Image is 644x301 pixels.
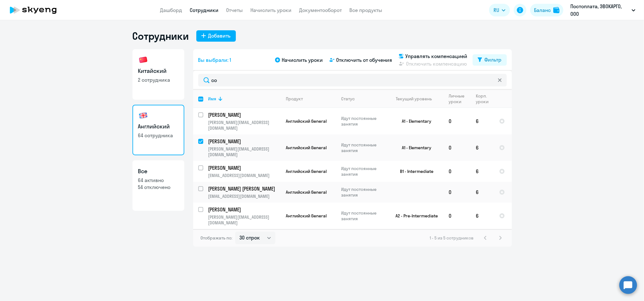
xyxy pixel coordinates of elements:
td: 0 [444,182,471,203]
div: Личные уроки [449,93,471,104]
div: Статус [341,96,355,102]
div: Имя [208,96,281,102]
p: [PERSON_NAME][EMAIL_ADDRESS][DOMAIN_NAME] [208,214,281,226]
div: Продукт [286,96,336,102]
div: Корп. уроки [476,93,490,104]
a: Отчеты [226,7,243,13]
td: 0 [444,203,471,229]
td: 6 [471,161,494,182]
button: RU [489,4,510,16]
td: B1 - Intermediate [385,161,444,182]
p: [PERSON_NAME] [208,111,280,118]
p: [PERSON_NAME] [208,138,280,145]
p: [PERSON_NAME][EMAIL_ADDRESS][DOMAIN_NAME] [208,120,281,131]
a: Все64 активно54 отключено [132,160,184,211]
span: Отключить от обучения [336,56,392,64]
span: Английский General [286,213,327,219]
span: Английский General [286,118,327,124]
div: Продукт [286,96,303,102]
img: balance [553,7,560,13]
p: 64 активно [138,177,179,184]
div: Баланс [534,6,551,14]
a: [PERSON_NAME] [208,138,281,145]
button: Фильтр [473,54,507,66]
span: 1 - 5 из 5 сотрудников [430,235,474,241]
p: [EMAIL_ADDRESS][DOMAIN_NAME] [208,193,281,199]
img: chinese [138,55,148,65]
span: RU [494,6,499,14]
span: Отображать по: [201,235,233,241]
div: Текущий уровень [390,96,444,102]
div: Фильтр [485,56,502,63]
div: Личные уроки [449,93,467,104]
td: 6 [471,134,494,161]
button: Постоплата, ЭВОКАРГО, ООО [567,3,639,18]
button: Балансbalance [530,4,563,16]
div: Статус [341,96,385,102]
a: Сотрудники [190,7,219,13]
td: A2 - Pre-Intermediate [385,203,444,229]
h3: Все [138,167,179,175]
a: Английский64 сотрудника [132,105,184,155]
a: [PERSON_NAME] [208,111,281,118]
a: [PERSON_NAME] [208,164,281,171]
a: [PERSON_NAME] [PERSON_NAME] [208,185,281,192]
p: Постоплата, ЭВОКАРГО, ООО [570,3,629,18]
span: Начислить уроки [282,56,323,64]
p: [PERSON_NAME] [208,164,280,171]
p: Идут постоянные занятия [341,210,385,221]
td: 6 [471,108,494,134]
td: 0 [444,161,471,182]
p: Идут постоянные занятия [341,142,385,153]
h3: Китайский [138,67,179,75]
td: 0 [444,108,471,134]
a: Начислить уроки [251,7,292,13]
div: Корп. уроки [476,93,494,104]
img: english [138,110,148,121]
div: Добавить [208,32,231,39]
input: Поиск по имени, email, продукту или статусу [198,74,507,86]
h1: Сотрудники [132,30,189,42]
p: [PERSON_NAME][EMAIL_ADDRESS][DOMAIN_NAME] [208,146,281,157]
td: A1 - Elementary [385,134,444,161]
span: Вы выбрали: 1 [198,56,231,64]
span: Управлять компенсацией [406,52,468,60]
button: Добавить [196,30,236,42]
a: Документооборот [299,7,342,13]
span: Английский General [286,168,327,174]
div: Текущий уровень [396,96,432,102]
p: Идут постоянные занятия [341,186,385,198]
p: 64 сотрудника [138,132,179,139]
span: Английский General [286,145,327,150]
p: 2 сотрудника [138,76,179,83]
td: A1 - Elementary [385,108,444,134]
td: 6 [471,182,494,203]
p: [EMAIL_ADDRESS][DOMAIN_NAME] [208,173,281,178]
h3: Английский [138,122,179,131]
p: [PERSON_NAME] [PERSON_NAME] [208,185,280,192]
td: 6 [471,203,494,229]
p: Идут постоянные занятия [341,166,385,177]
td: 0 [444,134,471,161]
a: [PERSON_NAME] [208,206,281,213]
p: 54 отключено [138,184,179,191]
a: Все продукты [350,7,383,13]
p: Идут постоянные занятия [341,115,385,127]
p: [PERSON_NAME] [208,206,280,213]
a: Дашборд [160,7,182,13]
a: Китайский2 сотрудника [132,49,184,100]
div: Имя [208,96,217,102]
span: Английский General [286,189,327,195]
